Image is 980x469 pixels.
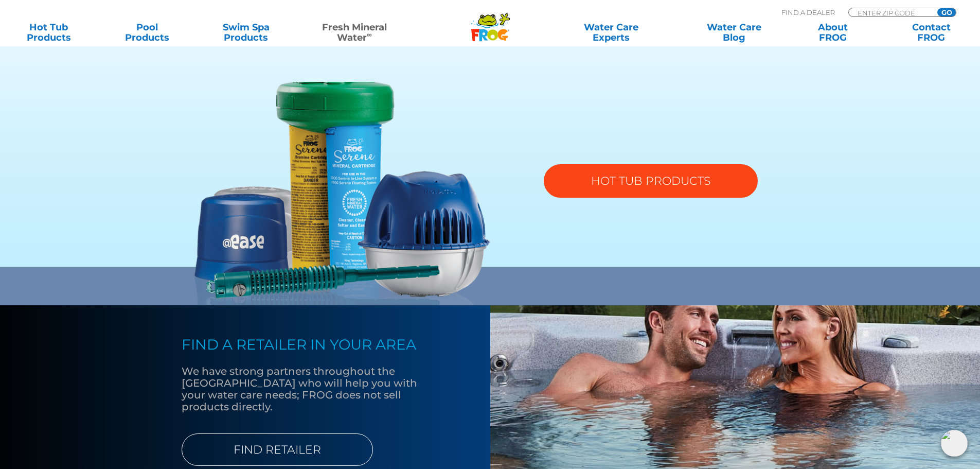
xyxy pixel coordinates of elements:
h4: FIND A RETAILER IN YOUR AREA [182,336,439,353]
img: openIcon [941,430,968,457]
a: PoolProducts [109,22,186,43]
a: AboutFROG [794,22,871,43]
a: Fresh MineralWater∞ [306,22,402,43]
a: Water CareBlog [696,22,772,43]
img: fmw-hot-tub-product-v2 [194,82,490,305]
a: Hot TubProducts [10,22,87,43]
sup: ∞ [367,30,372,39]
p: We have strong partners throughout the [GEOGRAPHIC_DATA] who will help you with your water care n... [182,366,439,413]
a: ContactFROG [893,22,970,43]
a: Water CareExperts [549,22,673,43]
a: Swim SpaProducts [208,22,284,43]
input: GO [937,8,956,16]
input: Zip Code Form [857,8,926,17]
a: HOT TUB PRODUCTS [544,164,758,198]
p: Find A Dealer [781,8,835,17]
a: FIND RETAILER [182,433,373,466]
